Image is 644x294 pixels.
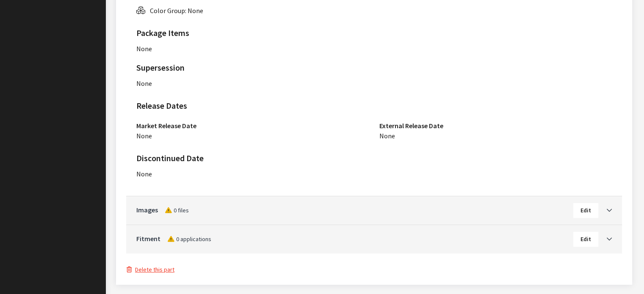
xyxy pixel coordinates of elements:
[136,132,152,140] span: None
[136,205,573,215] a: Images0 files
[136,170,152,178] span: None
[379,121,612,131] h3: External Release Date
[150,6,203,15] span: Color Group: None
[379,132,395,140] span: None
[136,152,369,165] h2: Discontinued Date
[165,206,189,214] span: 0 files
[580,206,591,214] span: Edit
[136,79,152,88] span: None
[136,61,369,74] h2: Supersession
[136,44,612,54] div: None
[136,99,612,112] h2: Release Dates
[136,27,612,39] h2: Package Items
[573,232,598,247] button: Edit Fitment
[573,203,598,218] button: Edit Images
[126,265,175,275] button: Delete this part
[598,234,612,244] a: Toggle Accordion
[580,235,591,243] span: Edit
[167,235,211,243] span: 0 applications
[136,234,573,244] a: Fitment0 applications
[136,121,369,131] h3: Market Release Date
[598,205,612,215] a: Toggle Accordion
